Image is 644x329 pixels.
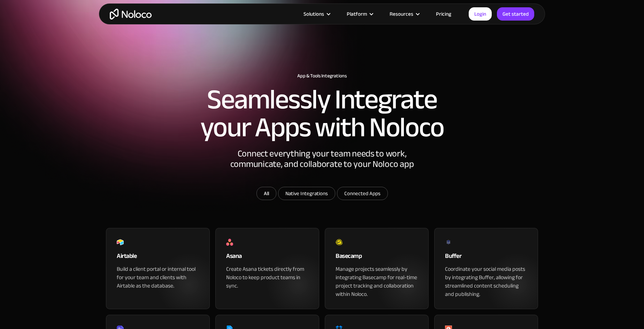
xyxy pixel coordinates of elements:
[469,7,492,21] a: Login
[325,228,429,309] a: BasecampManage projects seamlessly by integrating Basecamp for real-time project tracking and col...
[445,251,527,265] div: Buffer
[295,9,338,18] div: Solutions
[304,9,324,18] div: Solutions
[117,251,199,265] div: Airtable
[183,187,461,202] form: Email Form
[226,251,308,265] div: Asana
[110,9,152,20] a: home
[434,228,538,309] a: BufferCoordinate your social media posts by integrating Buffer, allowing for streamlined content ...
[347,9,367,18] div: Platform
[381,9,427,18] div: Resources
[497,7,534,21] a: Get started
[200,86,444,141] h2: Seamlessly Integrate your Apps with Noloco
[217,148,427,187] div: Connect everything your team needs to work, communicate, and collaborate to your Noloco app
[226,265,308,290] div: Create Asana tickets directly from Noloco to keep product teams in sync.
[256,187,276,200] a: All
[117,265,199,290] div: Build a client portal or internal tool for your team and clients with Airtable as the database.
[445,265,527,298] div: Coordinate your social media posts by integrating Buffer, allowing for streamlined content schedu...
[106,73,538,79] h1: App & Tools Integrations
[106,228,210,309] a: AirtableBuild a client portal or internal tool for your team and clients with Airtable as the dat...
[390,9,413,18] div: Resources
[336,251,418,265] div: Basecamp
[338,9,381,18] div: Platform
[427,9,460,18] a: Pricing
[336,265,418,298] div: Manage projects seamlessly by integrating Basecamp for real-time project tracking and collaborati...
[215,228,319,309] a: AsanaCreate Asana tickets directly from Noloco to keep product teams in sync.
